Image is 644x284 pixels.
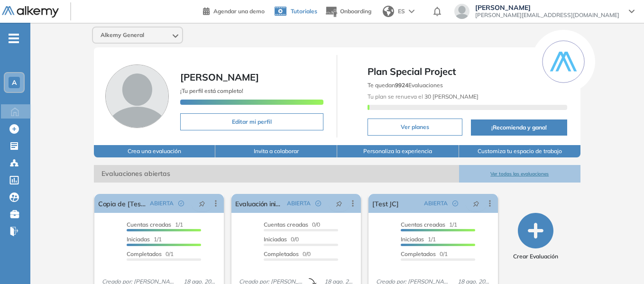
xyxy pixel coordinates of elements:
[127,250,162,257] span: Completados
[452,201,458,206] span: check-circle
[203,5,265,16] a: Agendar una demo
[471,119,567,136] button: ¡Recomienda y gana!
[178,201,184,206] span: check-circle
[94,145,216,157] button: Crea una evaluación
[2,6,59,18] img: Logo
[395,82,408,89] b: 9924
[409,9,414,13] img: arrow
[287,199,311,208] span: ABIERTA
[513,252,558,261] span: Crear Evaluación
[9,37,19,39] i: -
[368,119,462,136] button: Ver planes
[94,165,459,183] span: Evaluaciones abiertas
[466,196,487,211] button: pushpin
[264,250,299,257] span: Completados
[383,6,394,17] img: world
[264,250,311,257] span: 0/0
[329,196,350,211] button: pushpin
[127,236,150,243] span: Iniciadas
[401,236,424,243] span: Iniciadas
[180,71,259,83] span: [PERSON_NAME]
[127,221,171,228] span: Cuentas creadas
[368,82,443,89] span: Te quedan Evaluaciones
[368,93,478,100] span: Tu plan se renueva el
[401,221,457,228] span: 1/1
[459,165,581,183] button: Ver todas las evaluaciones
[264,221,308,228] span: Cuentas creadas
[325,1,371,22] button: Onboarding
[401,250,436,257] span: Completados
[264,236,287,243] span: Iniciadas
[401,236,436,243] span: 1/1
[264,221,320,228] span: 0/0
[372,194,399,213] a: [Test JC]
[150,199,174,208] span: ABIERTA
[213,8,265,15] span: Agendar una demo
[423,93,478,100] b: 30 [PERSON_NAME]
[340,8,371,15] span: Onboarding
[101,31,144,39] span: Alkemy General
[368,64,567,79] span: Plan Special Project
[337,145,459,157] button: Personaliza la experiencia
[398,7,405,16] span: ES
[336,200,342,207] span: pushpin
[105,64,169,128] img: Foto de perfil
[401,250,448,257] span: 0/1
[235,194,283,213] a: Evaluación inicial IA | Academy | Pomelo
[199,200,205,207] span: pushpin
[12,79,17,86] span: A
[180,87,243,94] span: ¡Tu perfil está completo!
[475,4,619,11] span: [PERSON_NAME]
[180,113,324,130] button: Editar mi perfil
[127,236,162,243] span: 1/1
[424,199,448,208] span: ABIERTA
[513,213,558,261] button: Crear Evaluación
[98,194,146,213] a: Copia de [Test JC] SQL con Difficulty Config
[473,200,479,207] span: pushpin
[127,250,174,257] span: 0/1
[192,196,212,211] button: pushpin
[459,145,581,157] button: Customiza tu espacio de trabajo
[475,11,619,19] span: [PERSON_NAME][EMAIL_ADDRESS][DOMAIN_NAME]
[315,201,321,206] span: check-circle
[264,236,299,243] span: 0/0
[215,145,337,157] button: Invita a colaborar
[291,8,317,15] span: Tutoriales
[401,221,445,228] span: Cuentas creadas
[127,221,183,228] span: 1/1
